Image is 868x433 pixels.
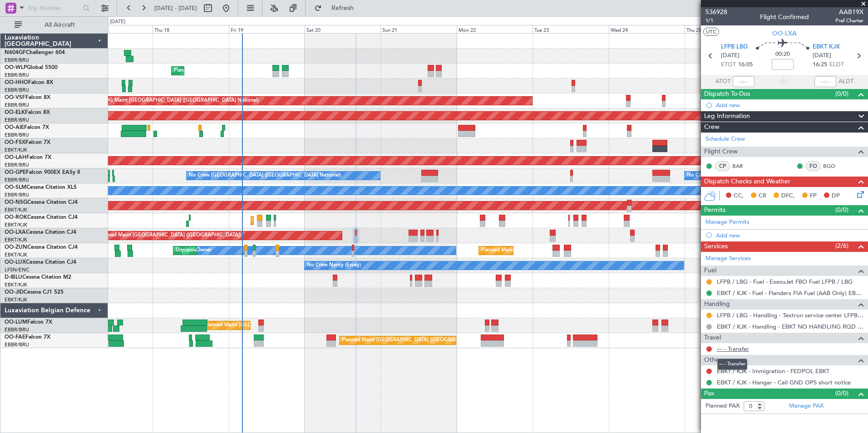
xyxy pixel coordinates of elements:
a: EBBR/BRU [5,72,29,79]
div: No Crew [GEOGRAPHIC_DATA] ([GEOGRAPHIC_DATA] National) [687,169,839,182]
a: EBKT / KJK - Hangar - Call GND OPS short notice [717,379,851,386]
div: CP [715,161,730,171]
span: [DATE] [813,51,831,60]
span: OO-NSG [5,200,27,205]
a: D-IBLUCessna Citation M2 [5,275,71,280]
a: OO-WLPGlobal 5500 [5,65,58,70]
span: OO-LUM [5,320,27,325]
a: OO-ROKCessna Citation CJ4 [5,215,78,220]
div: Tue 23 [533,25,608,33]
a: OO-LAHFalcon 7X [5,155,51,160]
span: OO-FSX [5,140,25,145]
span: ATOT [715,77,730,86]
a: OO-JIDCessna CJ1 525 [5,290,64,295]
a: OO-ELKFalcon 8X [5,110,50,115]
span: ALDT [838,77,853,86]
span: [DATE] - [DATE] [154,4,197,12]
a: LFSN/ENC [5,266,30,273]
span: D-IBLU [5,275,22,280]
a: OO-LUMFalcon 7X [5,320,52,325]
div: Thu 18 [153,25,228,33]
a: EBKT/KJK [5,236,27,243]
a: OO-NSGCessna Citation CJ4 [5,200,78,205]
span: Dispatch Checks and Weather [704,177,790,187]
span: Services [704,241,728,252]
a: --- - Transfer [717,345,749,353]
span: OO-FAE [5,335,25,340]
a: EBBR/BRU [5,102,29,108]
a: EBBR/BRU [5,326,29,333]
span: OO-SLM [5,185,26,190]
a: EBKT/KJK [5,221,27,228]
span: OO-JID [5,290,24,295]
span: AAB19X [835,7,863,17]
a: EBBR/BRU [5,132,29,138]
div: AOG Maint [GEOGRAPHIC_DATA] ([GEOGRAPHIC_DATA] National) [101,94,259,108]
a: Manage Services [705,254,751,263]
a: LFPB / LBG - Fuel - ExecuJet FBO Fuel LFPB / LBG [717,278,853,285]
span: FP [810,192,817,201]
div: Planned Maint [GEOGRAPHIC_DATA] ([GEOGRAPHIC_DATA]) [98,229,241,242]
span: Others [704,355,724,365]
span: N604GF [5,50,26,55]
span: 16:25 [813,60,827,69]
span: OO-HHO [5,80,28,85]
a: EBBR/BRU [5,87,29,93]
div: [DATE] [110,18,125,26]
span: DFC, [781,192,795,201]
span: Refresh [324,5,362,11]
a: Manage PAX [789,402,824,411]
a: OO-SLMCessna Citation XLS [5,185,77,190]
a: OO-HHOFalcon 8X [5,80,53,85]
a: EBBR/BRU [5,192,29,198]
span: ETOT [721,60,736,69]
div: Unplanned Maint [GEOGRAPHIC_DATA]-[GEOGRAPHIC_DATA] [176,244,322,257]
span: Fuel [704,266,716,276]
span: (2/6) [835,241,848,251]
span: OO-LUX [5,260,26,265]
span: OO-AIE [5,125,24,130]
div: No Crew [GEOGRAPHIC_DATA] ([GEOGRAPHIC_DATA] National) [189,169,341,182]
div: Owner [196,244,212,257]
div: Mon 22 [457,25,533,33]
span: OO-ELK [5,110,25,115]
span: (0/0) [835,205,848,215]
span: LFPB LBG [721,43,748,52]
button: UTC [703,28,719,36]
span: Flight Crew [704,147,738,157]
a: Schedule Crew [705,135,745,144]
span: 16:05 [738,60,753,69]
a: EBKT / KJK - Handling - EBKT NO HANDLING RQD FOR CJ [717,323,863,330]
div: Add new [716,101,863,109]
span: OO-WLP [5,65,27,70]
span: 00:20 [775,50,790,59]
div: Thu 25 [685,25,760,33]
button: All Aircraft [10,18,99,32]
a: OO-FAEFalcon 7X [5,335,50,340]
span: Pax [704,389,714,399]
a: EBKT/KJK [5,251,27,258]
span: OO-LAH [5,155,26,160]
a: OO-VSFFalcon 8X [5,95,50,100]
div: Fri 19 [229,25,305,33]
div: Planned Maint Liege [174,64,221,78]
span: OO-ROK [5,215,27,220]
span: Dispatch To-Dos [704,89,750,99]
div: Sat 20 [305,25,380,33]
span: ELDT [829,60,844,69]
button: Refresh [310,1,365,15]
span: Leg Information [704,111,750,122]
span: 1/1 [705,17,727,25]
a: EBBR/BRU [5,162,29,168]
a: EBKT / KJK - Fuel - Flanders FIA Fuel (AAB Only) EBKT / KJK [717,289,863,297]
div: Planned Maint [GEOGRAPHIC_DATA] ([GEOGRAPHIC_DATA] National) [342,334,506,347]
span: [DATE] [721,51,740,60]
a: OO-GPEFalcon 900EX EASy II [5,170,80,175]
a: OO-LXACessna Citation CJ4 [5,230,76,235]
a: OO-ZUNCessna Citation CJ4 [5,245,78,250]
a: EBKT/KJK [5,207,27,213]
input: --:-- [733,76,755,87]
span: CC, [734,192,744,201]
div: Wed 17 [77,25,153,33]
a: OO-AIEFalcon 7X [5,125,49,130]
